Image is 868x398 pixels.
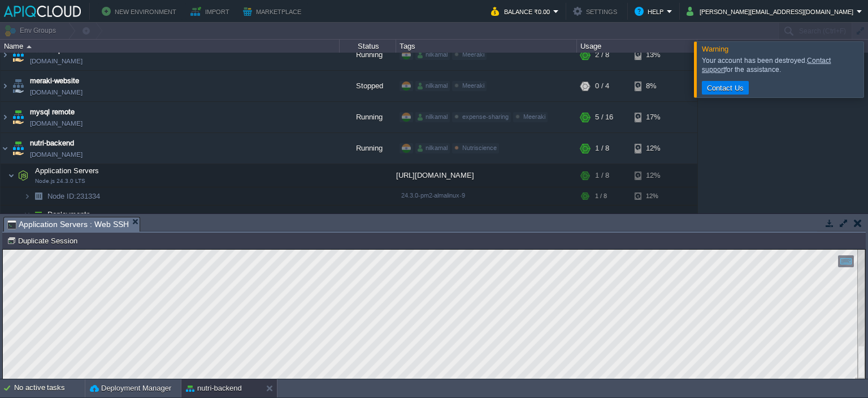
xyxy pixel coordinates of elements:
[31,206,46,223] img: AMDAwAAAACH5BAEAAAAALAAAAAABAAEAAAICRAEAOw==
[30,106,75,118] a: mysql remote
[27,45,32,48] img: AMDAwAAAACH5BAEAAAAALAAAAAABAAEAAAICRAEAOw==
[595,187,607,205] div: 1 / 8
[243,5,305,18] button: Marketplace
[401,192,465,199] span: 24.3.0-pm2-almalinux-9
[34,166,101,176] span: Application Servers
[635,40,671,70] div: 13%
[1,102,10,132] img: AMDAwAAAACH5BAEAAAAALAAAAAABAAEAAAICRAEAOw==
[415,143,450,153] div: nilkamal
[635,102,671,132] div: 17%
[10,133,26,164] img: AMDAwAAAACH5BAEAAAAALAAAAAABAAEAAAICRAEAOw==
[102,5,180,18] button: New Environment
[340,40,396,70] div: Running
[523,113,545,120] span: Meeraki
[635,164,671,187] div: 12%
[7,236,81,246] button: Duplicate Session
[595,164,609,187] div: 1 / 8
[462,51,484,58] span: Meeraki
[704,83,747,93] button: Contact Us
[47,192,76,200] span: Node ID:
[340,102,396,132] div: Running
[24,187,31,205] img: AMDAwAAAACH5BAEAAAAALAAAAAABAAEAAAICRAEAOw==
[635,5,667,18] button: Help
[1,71,10,101] img: AMDAwAAAACH5BAEAAAAALAAAAAABAAEAAAICRAEAOw==
[396,164,577,187] div: [URL][DOMAIN_NAME]
[578,40,697,53] div: Usage
[34,166,101,175] a: Application ServersNode.js 24.3.0 LTS
[340,133,396,164] div: Running
[702,56,861,74] div: Your account has been destroyed. for the assistance.
[46,209,92,219] a: Deployments
[30,138,74,149] a: nutri-backend
[10,102,26,132] img: AMDAwAAAACH5BAEAAAAALAAAAAABAAEAAAICRAEAOw==
[340,40,396,53] div: Status
[595,71,609,101] div: 0 / 4
[462,82,484,89] span: Meeraki
[14,379,85,397] div: No active tasks
[1,133,10,164] img: AMDAwAAAACH5BAEAAAAALAAAAAABAAEAAAICRAEAOw==
[30,87,83,98] a: [DOMAIN_NAME]
[635,133,671,164] div: 12%
[1,40,10,70] img: AMDAwAAAACH5BAEAAAAALAAAAAABAAEAAAICRAEAOw==
[595,102,613,132] div: 5 / 16
[635,71,671,101] div: 8%
[186,383,242,394] button: nutri-backend
[340,71,396,101] div: Stopped
[7,217,129,232] span: Application Servers : Web SSH
[595,133,609,164] div: 1 / 8
[573,5,620,18] button: Settings
[31,187,46,205] img: AMDAwAAAACH5BAEAAAAALAAAAAABAAEAAAICRAEAOw==
[10,71,26,101] img: AMDAwAAAACH5BAEAAAAALAAAAAABAAEAAAICRAEAOw==
[30,55,83,67] a: [DOMAIN_NAME]
[30,149,83,160] a: [DOMAIN_NAME]
[24,206,31,223] img: AMDAwAAAACH5BAEAAAAALAAAAAABAAEAAAICRAEAOw==
[4,6,81,17] img: APIQCloud
[30,75,79,87] a: meraki-website
[30,118,83,129] span: [DOMAIN_NAME]
[415,81,450,91] div: nilkamal
[35,178,85,185] span: Node.js 24.3.0 LTS
[595,40,609,70] div: 2 / 8
[687,5,857,18] button: [PERSON_NAME][EMAIL_ADDRESS][DOMAIN_NAME]
[462,144,497,151] span: Nutriscience
[702,45,728,53] span: Warning
[10,40,26,70] img: AMDAwAAAACH5BAEAAAAALAAAAAABAAEAAAICRAEAOw==
[46,191,102,201] a: Node ID:231334
[15,164,31,187] img: AMDAwAAAACH5BAEAAAAALAAAAAABAAEAAAICRAEAOw==
[397,40,576,53] div: Tags
[415,112,450,122] div: nilkamal
[90,383,171,394] button: Deployment Manager
[491,5,553,18] button: Balance ₹0.00
[190,5,233,18] button: Import
[8,164,15,187] img: AMDAwAAAACH5BAEAAAAALAAAAAABAAEAAAICRAEAOw==
[415,50,450,60] div: nilkamal
[462,113,509,120] span: expense-sharing
[46,191,102,201] span: 231334
[1,40,339,53] div: Name
[635,187,671,205] div: 12%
